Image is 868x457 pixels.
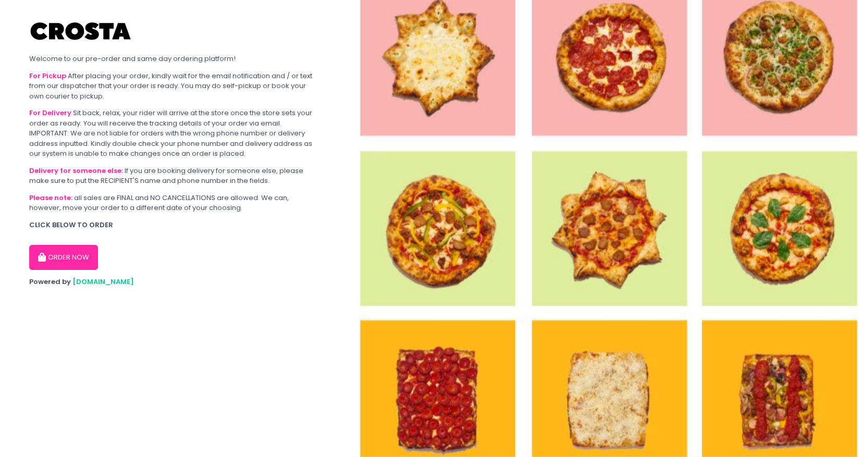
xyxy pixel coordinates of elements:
b: For Delivery [29,108,71,118]
button: ORDER NOW [29,245,98,270]
div: CLICK BELOW TO ORDER [29,220,318,230]
div: Welcome to our pre-order and same day ordering platform! [29,54,318,64]
div: Sit back, relax, your rider will arrive at the store once the store sets your order as ready. You... [29,108,318,159]
div: After placing your order, kindly wait for the email notification and / or text from our dispatche... [29,71,318,102]
a: [DOMAIN_NAME] [72,277,134,287]
b: Delivery for someone else: [29,166,123,176]
div: all sales are FINAL and NO CANCELLATIONS are allowed. We can, however, move your order to a diffe... [29,193,318,213]
div: Powered by [29,277,318,287]
b: For Pickup [29,71,66,81]
img: Crosta Pizzeria [29,16,133,47]
div: If you are booking delivery for someone else, please make sure to put the RECIPIENT'S name and ph... [29,166,318,186]
b: Please note: [29,193,72,203]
